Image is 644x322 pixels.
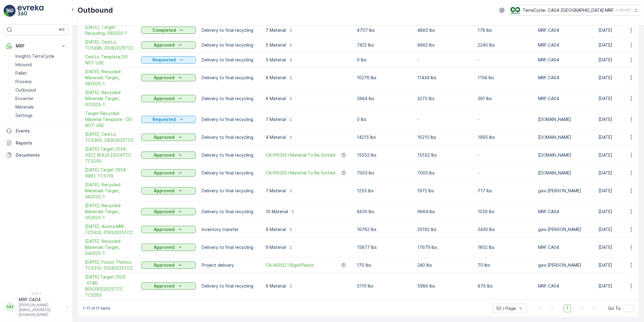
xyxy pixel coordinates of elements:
button: Approved [141,282,196,290]
button: Approved [141,262,196,269]
p: Project delivery [202,262,256,268]
p: 240 lbs [417,262,472,268]
p: Delivery to final recycling [202,152,256,158]
p: 178 lbs [478,27,532,33]
span: [DATE], Recycled Materials Target, 042025-1 [85,238,135,256]
a: Target Recycled Material Template - DO NOT USE [85,110,135,128]
p: 5 Material [266,42,286,48]
span: Go To [608,305,621,311]
button: 9 Material [262,225,297,234]
p: [PERSON_NAME][EMAIL_ADDRESS][DOMAIN_NAME] [19,303,63,317]
p: Materials [15,104,34,110]
p: Insights TerraCycle [15,53,54,59]
span: Ced Lo Template DO NOT USE [85,54,135,66]
p: Outbound [78,5,113,15]
p: Delivery to final recycling [202,75,256,81]
p: - [417,57,472,63]
p: 15552 lbs [357,152,411,158]
span: v 1.51.1 [4,292,69,295]
p: Approved [154,244,175,250]
span: [DATE], Recycled Materials Target, 082025-1 [85,69,135,87]
p: Approved [154,96,175,102]
a: Dec 2024 Target 2024-0327, BOLl2l |2024TCC TC5203 [85,146,135,164]
img: TC_8rdWMmT_gp9TRR3.png [511,7,520,14]
button: 8 Material [262,73,297,83]
p: - [478,57,532,63]
a: Materials [13,103,69,111]
a: 04/01/25, Fusion Thetics, TC5310, 01042025TCC [85,259,135,271]
p: Requested [153,116,176,122]
p: 2884 lbs [357,96,411,102]
p: MRF.CA04 [538,244,592,250]
a: 04/01/25, Recycled Materials Target, 042025-1 [85,238,135,256]
a: Outbound [13,86,69,94]
p: 9 Material [266,226,286,233]
p: 15877 lbs [357,244,411,250]
p: Approved [154,134,175,140]
p: 717 lbs [478,188,532,194]
button: 9 Material [262,242,297,252]
p: - [478,116,532,122]
p: - [478,170,532,176]
span: [DATE], Ced Lo, TC5365, 24062025TCC [85,131,135,143]
button: 10 Material [262,207,299,216]
p: 391 lbs [478,96,532,102]
p: Approved [154,283,175,289]
p: 4 Material [266,134,286,140]
p: 0 lbs [357,116,411,122]
p: 5986 lbs [417,283,472,289]
p: 16762 lbs [357,226,411,233]
p: 4707 lbs [357,27,411,33]
a: Envanter [13,94,69,103]
p: Inbound [15,62,32,68]
a: Documents [4,149,69,161]
p: Outbound [15,87,36,93]
p: Delivery to final recycling [202,42,256,48]
p: 7 Material [266,27,286,33]
a: 06/24/25, Ced Lo, TC5365, 24062025TCC [85,131,135,143]
p: MRF [16,43,57,49]
p: Delivery to final recycling [202,27,256,33]
p: 70 lbs [478,262,532,268]
button: Approved [141,208,196,215]
a: Reports [4,137,69,149]
button: 7 Material [262,25,297,35]
p: 1995 lbs [478,134,532,140]
p: gavi.[PERSON_NAME] [538,188,592,194]
a: 06/01/25, Recycled Materials Target, 062025-1 [85,182,135,200]
button: MRF [4,40,69,52]
a: 08/01/25, Recycled Materials Target, 082025-1 [85,69,135,87]
a: Process [13,77,69,86]
a: CA-A0002 I Rigid Plastic [266,262,314,268]
p: 1029 lbs [478,209,532,215]
button: 5 Material [262,40,297,50]
span: [DATE], Ced Lo, TC5396, 20082025TCC [85,39,135,51]
p: Settings [15,112,33,119]
button: Approved [141,226,196,233]
p: MRF.CA04 [538,96,592,102]
span: CA-PI0333 I Material To Be Sorted [266,152,335,158]
img: logo [4,5,16,17]
p: 15552 lbs [417,152,472,158]
p: 3275 lbs [417,96,472,102]
a: 08/20/25, Ced Lo, TC5396, 20082025TCC [85,39,135,51]
p: 14215 lbs [357,134,411,140]
button: Completed [141,27,196,34]
span: [DATE] Target 2024-0327, BOLl2l |2024TCC TC5203 [85,146,135,164]
p: MRF.CA04 [538,27,592,33]
p: 8 Material [266,75,286,81]
p: 9 Material [266,244,286,250]
p: Process [15,79,32,85]
p: TerraCycle- CA04-[GEOGRAPHIC_DATA] MRF [523,7,614,13]
a: CA-PI0333 I Material To Be Sorted [266,170,335,176]
p: 1972 lbs [417,188,472,194]
p: Documents [16,152,66,158]
span: [DATE], Recycled Materials Target, 052025-1 [85,203,135,221]
p: Requested [153,57,176,63]
p: [DOMAIN_NAME] [538,116,592,122]
p: [DOMAIN_NAME] [538,134,592,140]
p: - [478,152,532,158]
p: Approved [154,188,175,194]
p: 5110 lbs [357,283,411,289]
